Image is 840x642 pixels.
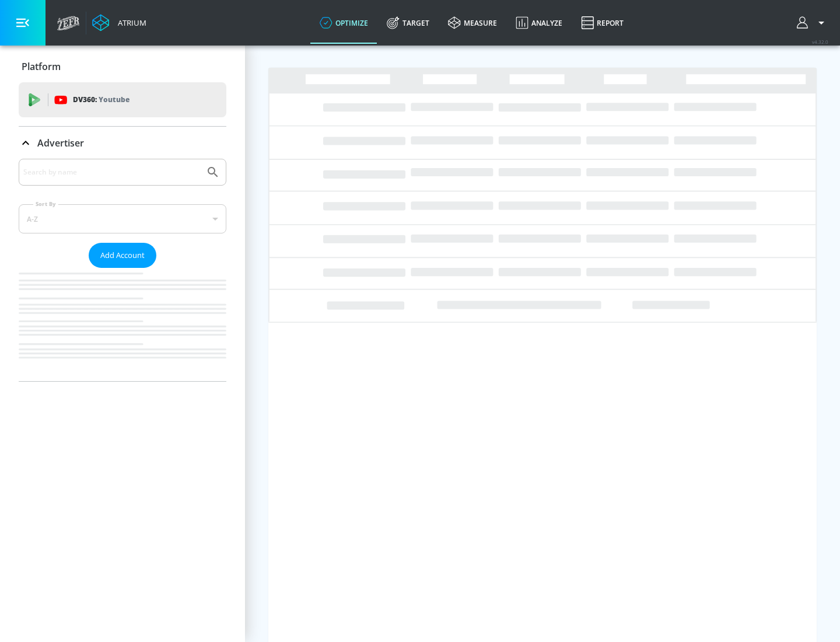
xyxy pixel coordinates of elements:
a: Analyze [506,2,572,44]
div: DV360: Youtube [19,82,226,117]
input: Search by name [23,165,200,180]
div: Advertiser [19,159,226,381]
p: Platform [22,60,61,73]
label: Sort By [33,200,58,208]
span: v 4.32.0 [812,39,828,45]
a: optimize [310,2,377,44]
div: Advertiser [19,127,226,159]
div: Atrium [113,18,146,28]
span: Add Account [100,249,145,262]
a: Report [572,2,633,44]
p: DV360: [73,93,129,106]
a: measure [439,2,506,44]
div: A-Z [19,204,226,233]
button: Add Account [89,243,156,268]
a: Atrium [92,14,146,32]
nav: list of Advertiser [19,268,226,381]
p: Youtube [99,93,129,106]
p: Advertiser [37,137,84,149]
a: Target [377,2,439,44]
div: Platform [19,50,226,83]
